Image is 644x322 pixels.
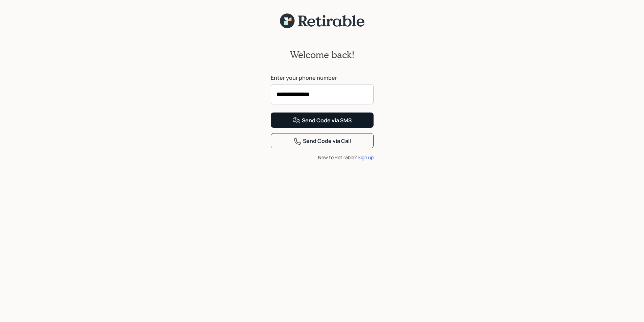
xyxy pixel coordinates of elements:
div: Send Code via SMS [292,117,352,125]
h2: Welcome back! [290,49,355,60]
label: Enter your phone number [271,74,374,81]
div: Send Code via Call [293,137,351,145]
button: Send Code via Call [271,133,374,148]
div: Sign up [358,154,374,161]
button: Send Code via SMS [271,113,374,128]
div: New to Retirable? [271,154,374,161]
